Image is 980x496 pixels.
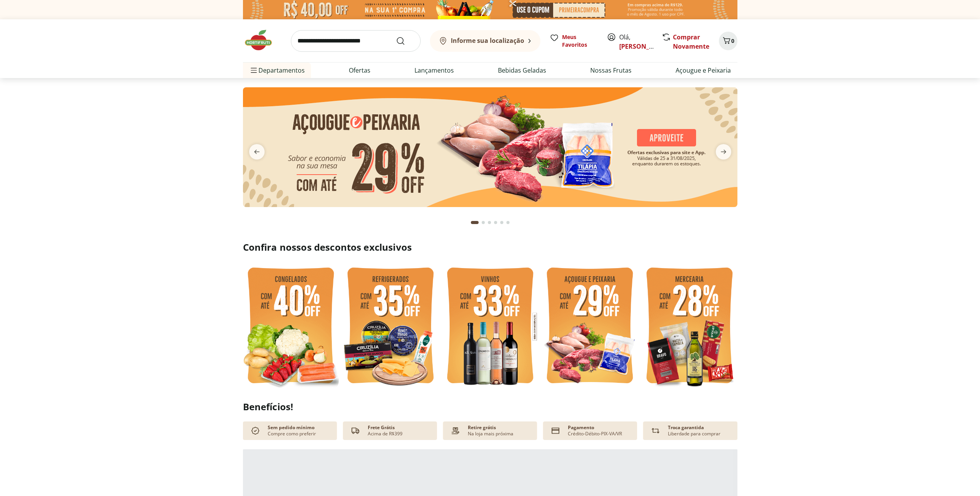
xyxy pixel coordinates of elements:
[668,425,704,431] p: Troca garantida
[505,213,511,232] button: Go to page 6 from fs-carousel
[731,37,734,44] span: 0
[673,33,709,51] a: Comprar Novamente
[396,36,414,46] button: Submit Search
[349,66,370,75] a: Ofertas
[249,425,262,437] img: check
[710,144,737,160] button: next
[268,431,316,437] p: Compre como preferir
[349,425,362,437] img: truck
[486,213,493,232] button: Go to page 3 from fs-carousel
[243,144,271,160] button: previous
[368,425,395,431] p: Frete Grátis
[542,263,638,391] img: açougue
[562,33,598,49] span: Meus Favoritos
[619,32,654,51] span: Olá,
[642,263,737,391] img: mercearia
[619,42,669,51] a: [PERSON_NAME]
[498,66,546,75] a: Bebidas Geladas
[243,263,339,391] img: feira
[343,263,438,391] img: refrigerados
[550,33,598,49] a: Meus Favoritos
[243,241,737,253] h2: Confira nossos descontos exclusivos
[493,213,499,232] button: Go to page 4 from fs-carousel
[668,431,720,437] p: Liberdade para comprar
[243,87,737,207] img: açougue
[480,213,486,232] button: Go to page 2 from fs-carousel
[243,401,737,412] h2: Benefícios!
[590,66,632,75] a: Nossas Frutas
[414,66,454,75] a: Lançamentos
[449,425,462,437] img: payment
[368,431,403,437] p: Acima de R$399
[499,213,505,232] button: Go to page 5 from fs-carousel
[719,32,737,50] button: Carrinho
[291,30,421,52] input: search
[442,263,538,391] img: vinho
[243,29,282,52] img: Hortifruti
[676,66,731,75] a: Açougue e Peixaria
[568,425,594,431] p: Pagamento
[468,425,496,431] p: Retire grátis
[468,431,513,437] p: Na loja mais próxima
[249,61,305,80] span: Departamentos
[268,425,314,431] p: Sem pedido mínimo
[430,30,540,52] button: Informe sua localização
[549,425,562,437] img: card
[451,36,524,45] b: Informe sua localização
[249,61,258,80] button: Menu
[568,431,622,437] p: Crédito-Débito-PIX-VA/VR
[649,425,662,437] img: Devolução
[469,213,480,232] button: Current page from fs-carousel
